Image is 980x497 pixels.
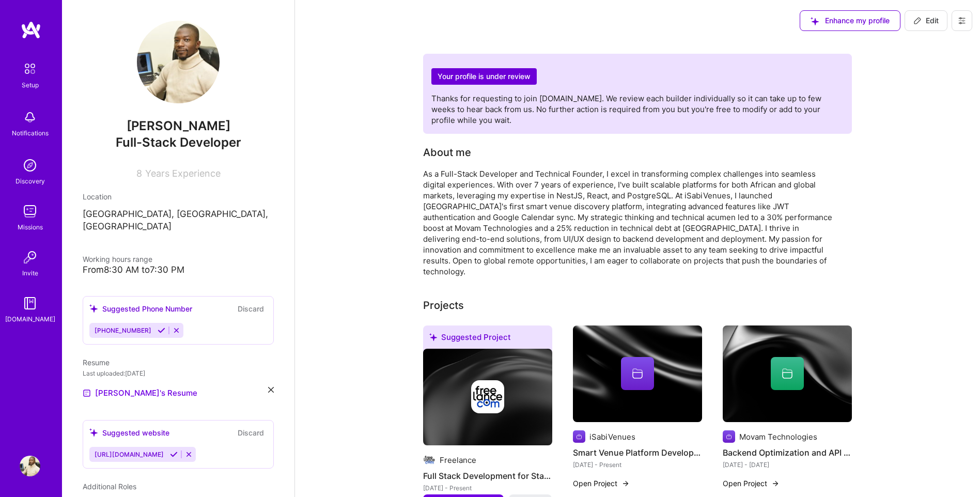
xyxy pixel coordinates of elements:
h4: Smart Venue Platform Development [573,446,702,459]
img: User Avatar [137,21,220,103]
img: discovery [20,155,40,176]
span: Working hours range [83,255,152,263]
img: Invite [20,247,40,268]
h2: Your profile is under review [431,68,537,85]
p: [GEOGRAPHIC_DATA], [GEOGRAPHIC_DATA], [GEOGRAPHIC_DATA] [83,208,274,233]
i: Accept [158,327,165,334]
h4: Backend Optimization and API Development [723,446,852,459]
span: Resume [83,358,110,367]
img: arrow-right [771,479,780,488]
img: teamwork [20,201,40,222]
div: iSabiVenues [589,431,635,442]
img: logo [21,21,41,39]
img: cover [573,325,702,423]
img: guide book [20,293,40,314]
button: Edit [905,10,947,31]
div: Suggested Project [423,325,552,353]
i: Reject [185,451,193,458]
button: Open Project [573,478,630,489]
img: Company logo [573,430,585,443]
img: Company logo [423,454,435,466]
i: icon Close [268,387,274,393]
div: [DOMAIN_NAME] [5,314,55,324]
img: setup [19,58,41,80]
span: Thanks for requesting to join [DOMAIN_NAME]. We review each builder individually so it can take u... [431,94,821,125]
span: Additional Roles [83,482,136,491]
div: From 8:30 AM to 7:30 PM [83,265,274,275]
span: Years Experience [145,168,221,179]
span: [URL][DOMAIN_NAME] [95,451,164,458]
div: Location [83,191,274,202]
a: [PERSON_NAME]'s Resume [83,387,197,399]
div: Suggested website [89,427,169,438]
span: Edit [913,15,939,26]
div: Invite [22,268,38,278]
div: [DATE] - [DATE] [723,459,852,470]
button: Discard [235,303,267,315]
span: 8 [136,168,142,179]
img: Resume [83,389,91,397]
img: cover [423,349,552,446]
i: icon SuggestedTeams [429,333,437,341]
div: Setup [22,80,39,90]
i: icon SuggestedTeams [89,304,98,313]
div: About me [423,145,471,160]
div: Projects [423,298,464,313]
div: As a Full-Stack Developer and Technical Founder, I excel in transforming complex challenges into ... [423,168,836,277]
div: Notifications [12,128,49,138]
span: Full-Stack Developer [116,135,241,150]
img: User Avatar [20,456,40,476]
a: User Avatar [17,456,43,476]
span: [PHONE_NUMBER] [95,327,151,334]
div: Missions [18,222,43,232]
div: Discovery [15,176,45,187]
h4: Full Stack Development for Startups [423,469,552,483]
div: [DATE] - Present [423,483,552,493]
img: cover [723,325,852,423]
i: Accept [170,451,178,458]
div: Movam Technologies [739,431,817,442]
i: Reject [173,327,180,334]
div: [DATE] - Present [573,459,702,470]
img: Company logo [723,430,735,443]
img: Company logo [471,380,504,413]
button: Open Project [723,478,780,489]
i: icon SuggestedTeams [89,428,98,437]
button: Discard [235,427,267,439]
div: Suggested Phone Number [89,303,192,314]
img: arrow-right [621,479,630,488]
span: [PERSON_NAME] [83,118,274,134]
img: bell [20,107,40,128]
div: Freelance [440,455,476,465]
div: Last uploaded: [DATE] [83,368,274,379]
